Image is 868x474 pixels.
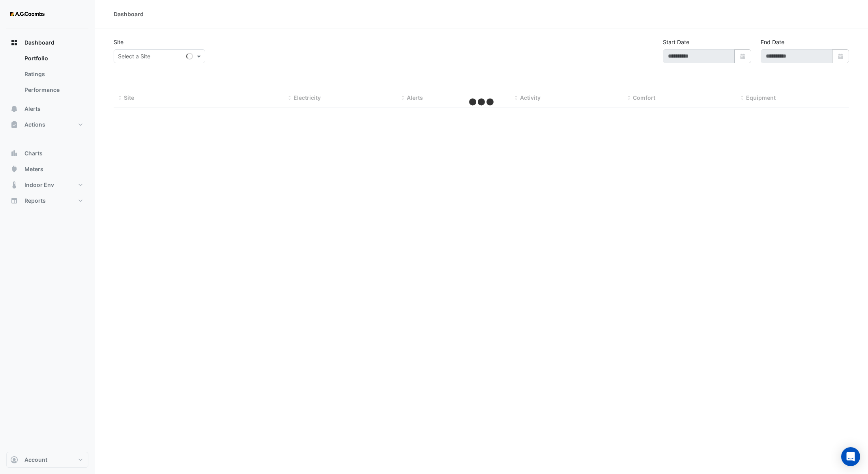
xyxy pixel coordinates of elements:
span: Reports [24,197,46,205]
span: Dashboard [24,39,54,47]
a: Performance [18,82,88,98]
app-icon: Indoor Env [10,181,18,189]
app-icon: Actions [10,121,18,129]
span: Account [24,456,47,464]
div: Dashboard [114,10,144,18]
span: Comfort [633,94,655,101]
span: Electricity [294,94,321,101]
a: Portfolio [18,50,88,66]
span: Alerts [24,105,41,113]
button: Dashboard [6,35,88,50]
label: Start Date [663,38,689,46]
div: Open Intercom Messenger [841,447,860,466]
button: Reports [6,193,88,209]
span: Alerts [407,94,423,101]
button: Alerts [6,101,88,117]
app-icon: Charts [10,149,18,157]
a: Ratings [18,66,88,82]
span: Site [124,94,134,101]
button: Meters [6,161,88,177]
span: Equipment [746,94,776,101]
span: Meters [24,165,43,173]
app-icon: Dashboard [10,39,18,47]
div: Dashboard [6,50,88,101]
app-icon: Reports [10,197,18,205]
span: Indoor Env [24,181,54,189]
span: Activity [520,94,541,101]
button: Actions [6,117,88,132]
span: Actions [24,121,45,129]
button: Account [6,452,88,468]
button: Indoor Env [6,177,88,193]
label: Site [114,38,123,46]
span: Charts [24,149,43,157]
button: Charts [6,146,88,161]
label: End Date [761,38,784,46]
app-icon: Alerts [10,105,18,113]
app-icon: Meters [10,165,18,173]
img: Company Logo [9,6,45,22]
